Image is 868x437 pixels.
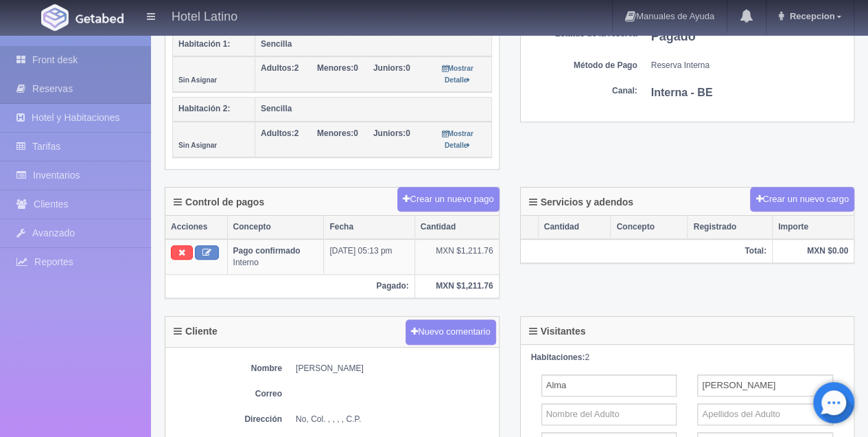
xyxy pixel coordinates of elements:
span: 0 [373,63,410,73]
th: Sencilla [255,32,492,56]
img: Getabed [41,4,69,31]
td: [DATE] 05:13 pm [324,239,414,275]
strong: Juniors: [373,128,406,138]
th: Fecha [324,216,414,239]
dd: [PERSON_NAME] [296,363,492,374]
th: MXN $0.00 [772,239,854,263]
th: Cantidad [414,216,498,239]
small: Sin Asignar [178,76,217,84]
th: Pagado: [165,275,414,298]
span: 0 [317,128,358,138]
th: Sencilla [255,98,492,122]
span: 0 [373,128,410,138]
h4: Visitantes [529,326,586,337]
a: Mostrar Detalle [441,63,473,85]
h4: Hotel Latino [172,7,237,24]
th: Registrado [688,216,772,239]
div: 2 [531,352,844,363]
th: Concepto [611,216,688,239]
strong: Adultos: [261,63,294,73]
span: Recepcion [786,11,835,21]
button: Nuevo comentario [406,320,496,345]
input: Nombre del Adulto [541,374,677,396]
small: Mostrar Detalle [441,130,473,149]
dd: No, Col. , , , , C.P. [296,414,492,425]
dt: Dirección [172,414,282,425]
small: Mostrar Detalle [441,65,473,84]
strong: Adultos: [261,128,294,138]
h4: Control de pagos [174,197,264,208]
small: Sin Asignar [178,142,217,149]
b: Habitación 1: [178,39,230,49]
b: Interna - BE [651,87,713,98]
b: Pago confirmado [233,246,301,256]
strong: Juniors: [373,63,406,73]
th: Importe [772,216,854,239]
dt: Método de Pago [528,60,637,71]
td: Interno [227,239,324,275]
button: Crear un nuevo pago [397,187,499,212]
th: Total: [521,239,773,263]
input: Nombre del Adulto [541,403,677,425]
strong: Menores: [317,63,353,73]
th: MXN $1,211.76 [414,275,498,298]
strong: Habitaciones: [531,352,585,362]
b: Pagado [651,30,696,43]
dt: Canal: [528,85,637,97]
h4: Servicios y adendos [529,197,633,208]
strong: Menores: [317,128,353,138]
dd: Reserva Interna [651,60,847,71]
img: Getabed [75,13,124,23]
span: 2 [261,128,298,138]
button: Crear un nuevo cargo [750,187,854,212]
span: 0 [317,63,358,73]
th: Concepto [227,216,324,239]
span: 2 [261,63,298,73]
dt: Correo [172,388,282,400]
th: Acciones [165,216,227,239]
input: Apellidos del Adulto [697,374,833,396]
input: Apellidos del Adulto [697,403,833,425]
h4: Cliente [174,326,218,337]
th: Cantidad [538,216,611,239]
dt: Nombre [172,363,282,374]
b: Habitación 2: [178,104,230,113]
a: Mostrar Detalle [441,128,473,150]
td: MXN $1,211.76 [414,239,498,275]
